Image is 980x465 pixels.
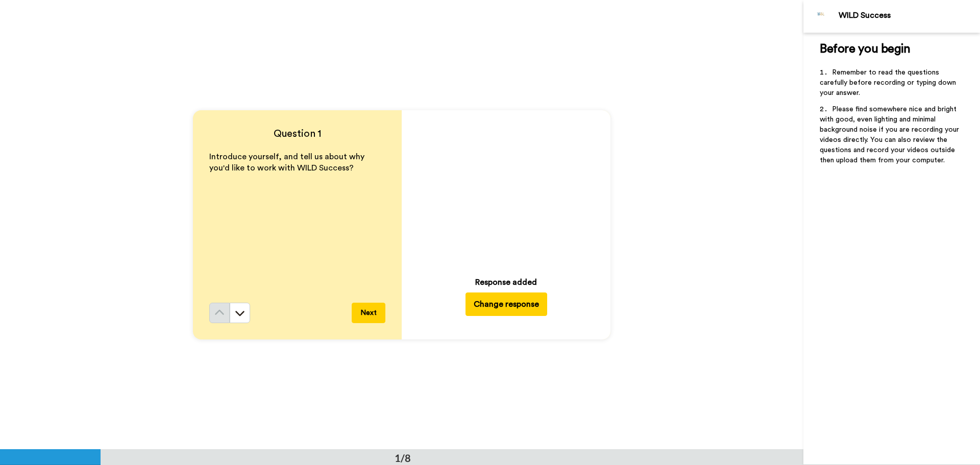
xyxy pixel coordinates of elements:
img: Profile Image [809,4,834,29]
button: Change response [465,292,547,316]
span: 0:00 [442,241,460,253]
img: Mute/Unmute [558,242,569,252]
button: Next [352,303,385,323]
span: Please find somewhere nice and bright with good, even lighting and minimal background noise if yo... [820,106,961,164]
div: 1/8 [378,451,427,465]
div: WILD Success [839,11,979,20]
h4: Question 1 [209,127,385,141]
span: Before you begin [820,43,910,55]
span: Remember to read the questions carefully before recording or typing down your answer. [820,69,958,96]
div: Response added [475,276,537,288]
span: / [462,241,465,253]
span: Introduce yourself, and tell us about why you'd like to work with WILD Success? [209,153,366,173]
span: 1:03 [468,241,485,253]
